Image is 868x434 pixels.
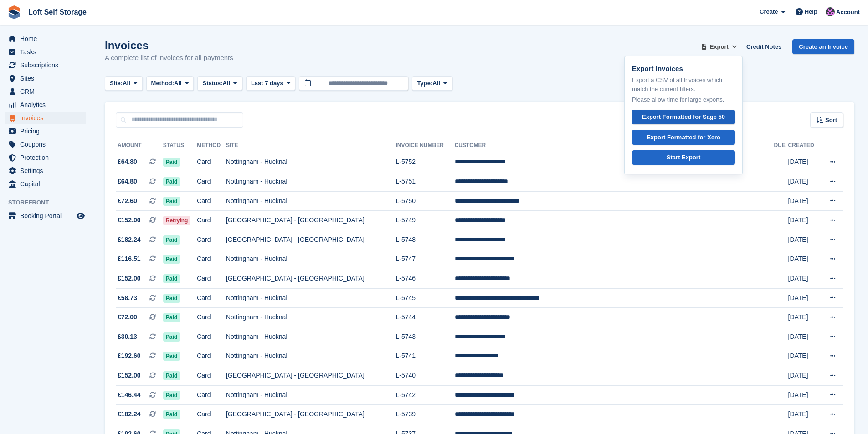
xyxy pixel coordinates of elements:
td: Card [197,385,226,405]
td: L-5739 [396,405,455,424]
td: L-5742 [396,385,455,405]
span: Create [760,7,778,16]
td: L-5752 [396,153,455,172]
span: Type: [417,79,432,88]
span: £116.51 [118,254,141,264]
td: [GEOGRAPHIC_DATA] - [GEOGRAPHIC_DATA] [226,366,396,386]
span: CRM [20,85,75,98]
td: Nottingham - Hucknall [226,172,396,192]
span: £64.80 [118,177,137,186]
td: [GEOGRAPHIC_DATA] - [GEOGRAPHIC_DATA] [226,230,396,250]
td: Card [197,153,226,172]
span: £152.00 [118,371,141,380]
span: Paid [163,255,180,264]
td: L-5743 [396,327,455,347]
a: menu [5,98,86,111]
div: Start Export [667,153,700,162]
span: All [432,79,440,88]
a: menu [5,32,86,45]
th: Status [163,138,197,153]
span: Paid [163,332,180,342]
td: [DATE] [788,366,820,386]
td: [DATE] [788,347,820,366]
span: Booking Portal [20,209,75,222]
p: Please allow time for large exports. [632,95,735,104]
td: Card [197,211,226,230]
td: Card [197,269,226,289]
a: Start Export [632,150,735,165]
span: Paid [163,410,180,419]
span: Help [805,7,817,16]
h1: Invoices [105,39,233,51]
td: [DATE] [788,191,820,211]
th: Invoice Number [396,138,455,153]
th: Customer [455,138,774,153]
span: £182.24 [118,235,141,245]
a: menu [5,178,86,190]
a: menu [5,59,86,71]
span: Sort [825,116,837,125]
span: Paid [163,235,180,245]
img: Amy Wright [826,7,835,16]
span: All [174,79,182,88]
span: Sites [20,72,75,85]
span: £64.80 [118,157,137,167]
span: Paid [163,177,180,186]
span: Paid [163,294,180,303]
td: [DATE] [788,250,820,269]
div: Export Formatted for Xero [647,133,720,142]
td: L-5746 [396,269,455,289]
a: Export Formatted for Sage 50 [632,110,735,125]
td: L-5751 [396,172,455,192]
a: menu [5,209,86,222]
td: [DATE] [788,308,820,327]
td: Card [197,327,226,347]
td: Nottingham - Hucknall [226,153,396,172]
span: Method: [151,79,175,88]
span: Export [710,42,729,51]
td: Card [197,366,226,386]
td: Card [197,405,226,424]
span: £182.24 [118,409,141,419]
span: Storefront [8,198,91,207]
span: Capital [20,178,75,190]
td: [DATE] [788,288,820,308]
td: L-5744 [396,308,455,327]
span: All [223,79,231,88]
a: menu [5,72,86,85]
p: Export a CSV of all Invoices which match the current filters. [632,76,735,93]
td: Card [197,230,226,250]
th: Created [788,138,820,153]
a: Preview store [75,210,86,221]
button: Export [699,39,739,54]
td: [DATE] [788,269,820,289]
span: Paid [163,197,180,206]
span: Status: [202,79,222,88]
a: menu [5,138,86,151]
a: Create an Invoice [792,39,854,54]
span: Tasks [20,46,75,58]
span: Account [836,8,860,17]
span: Retrying [163,216,191,225]
p: A complete list of invoices for all payments [105,53,233,63]
td: [DATE] [788,327,820,347]
td: Card [197,250,226,269]
td: Nottingham - Hucknall [226,327,396,347]
span: Protection [20,151,75,164]
td: Nottingham - Hucknall [226,191,396,211]
th: Site [226,138,396,153]
span: Paid [163,352,180,361]
td: Nottingham - Hucknall [226,385,396,405]
button: Site: All [105,76,143,91]
td: L-5748 [396,230,455,250]
a: menu [5,164,86,177]
span: £72.60 [118,196,137,206]
td: Card [197,347,226,366]
td: L-5741 [396,347,455,366]
td: L-5740 [396,366,455,386]
button: Type: All [412,76,452,91]
td: Card [197,191,226,211]
span: Analytics [20,98,75,111]
span: Home [20,32,75,45]
th: Due [774,138,788,153]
